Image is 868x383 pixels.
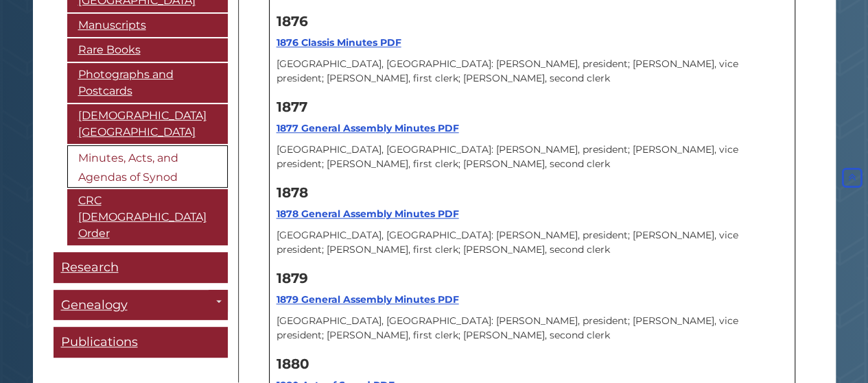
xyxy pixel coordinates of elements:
[54,253,228,284] a: Research
[54,328,228,358] a: Publications
[277,270,308,286] strong: 1879
[277,293,459,306] a: 1879 General Assembly Minutes PDF
[277,122,459,134] a: 1877 General Assembly Minutes PDF
[61,298,128,313] span: Genealogy
[277,356,309,372] strong: 1880
[277,143,788,171] p: [GEOGRAPHIC_DATA], [GEOGRAPHIC_DATA]: [PERSON_NAME], president; [PERSON_NAME], vice president; [P...
[67,146,228,188] a: Minutes, Acts, and Agendas of Synod
[277,99,307,115] strong: 1877
[67,190,228,246] a: CRC [DEMOGRAPHIC_DATA] Order
[67,105,228,145] a: [DEMOGRAPHIC_DATA][GEOGRAPHIC_DATA]
[61,260,119,275] span: Research
[277,208,459,220] a: 1878 General Assembly Minutes PDF
[277,13,308,29] strong: 1876
[277,36,401,49] a: 1876 Classis Minutes PDF
[67,64,228,103] a: Photographs and Postcards
[67,14,228,38] a: Manuscripts
[277,184,308,201] strong: 1878
[54,291,228,321] a: Genealogy
[277,57,788,86] p: [GEOGRAPHIC_DATA], [GEOGRAPHIC_DATA]: [PERSON_NAME], president; [PERSON_NAME], vice president; [P...
[61,335,138,350] span: Publications
[277,314,788,343] p: [GEOGRAPHIC_DATA], [GEOGRAPHIC_DATA]: [PERSON_NAME], president; [PERSON_NAME], vice president; [P...
[67,39,228,62] a: Rare Books
[839,172,865,184] a: Back to Top
[277,228,788,257] p: [GEOGRAPHIC_DATA], [GEOGRAPHIC_DATA]: [PERSON_NAME], president; [PERSON_NAME], vice president; [P...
